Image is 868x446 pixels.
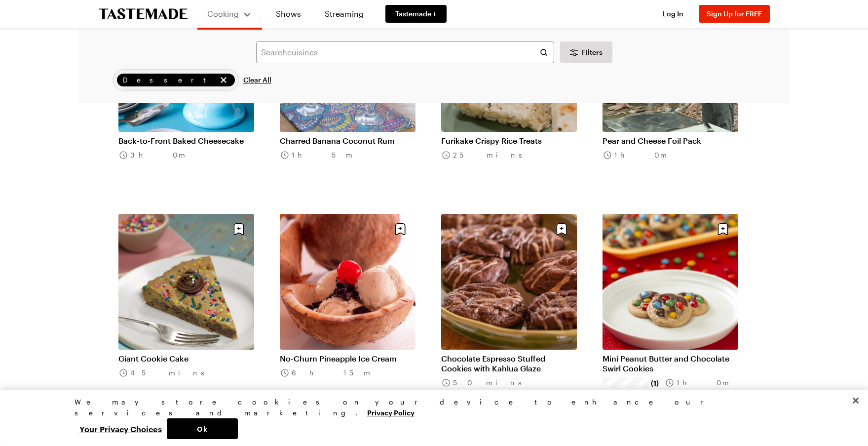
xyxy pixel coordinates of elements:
[699,5,770,23] button: Sign Up for FREE
[207,4,252,24] button: Cooking
[714,220,732,239] button: Save recipe
[560,41,612,63] button: Desktop filters
[845,390,867,411] button: Close
[367,407,415,417] a: More information about your privacy, opens in a new tab
[167,418,238,439] button: Ok
[280,136,415,146] a: Charred Banana Coconut Rum
[707,9,762,18] span: Sign Up for FREE
[243,75,271,85] span: Clear All
[123,75,216,85] span: Dessert
[75,397,785,439] div: Privacy
[99,8,188,20] a: To Tastemade Home Page
[118,354,254,364] a: Giant Cookie Cake
[385,5,447,23] a: Tastemade +
[391,220,410,239] button: Save recipe
[75,418,167,439] button: Your Privacy Choices
[441,354,577,373] a: Chocolate Espresso Stuffed Cookies with Kahlua Glaze
[207,9,239,18] span: Cooking
[280,354,415,364] a: No-Churn Pineapple Ice Cream
[218,75,229,85] button: remove Dessert
[653,9,693,19] button: Log In
[243,69,271,91] button: Clear All
[582,47,603,57] span: Filters
[118,136,254,146] a: Back-to-Front Baked Cheesecake
[75,397,785,418] div: We may store cookies on your device to enhance our services and marketing.
[603,354,738,373] a: Mini Peanut Butter and Chocolate Swirl Cookies
[603,136,738,146] a: Pear and Cheese Foil Pack
[663,9,683,18] span: Log In
[229,220,248,239] button: Save recipe
[395,9,437,19] span: Tastemade +
[552,220,571,239] button: Save recipe
[441,136,577,146] a: Furikake Crispy Rice Treats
